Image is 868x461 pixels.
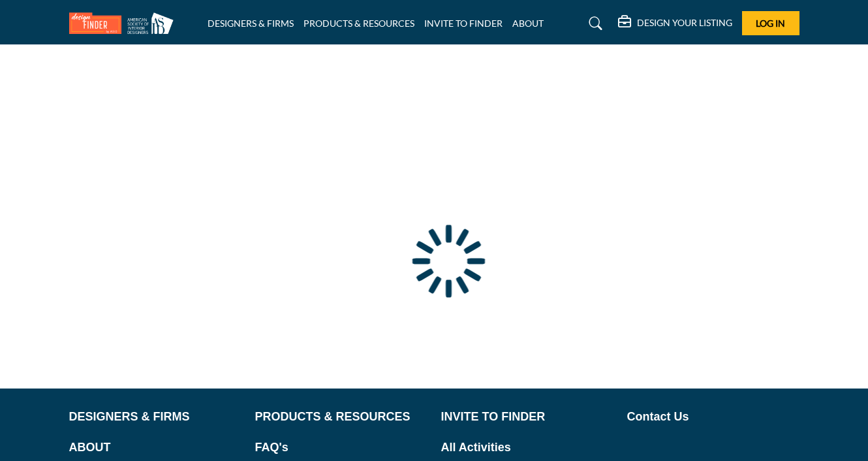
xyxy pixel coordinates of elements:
a: ABOUT [512,18,544,29]
div: DESIGN YOUR LISTING [618,16,732,31]
a: DESIGNERS & FIRMS [69,408,241,426]
h5: DESIGN YOUR LISTING [637,17,732,29]
button: Log In [742,11,799,35]
img: Site Logo [69,12,180,34]
a: INVITE TO FINDER [424,18,503,29]
a: Search [576,13,611,34]
a: PRODUCTS & RESOURCES [255,408,427,426]
a: ABOUT [69,439,241,456]
span: Log In [756,18,785,29]
a: DESIGNERS & FIRMS [208,18,294,29]
a: INVITE TO FINDER [441,408,613,426]
a: FAQ's [255,439,427,456]
a: All Activities [441,439,613,456]
a: PRODUCTS & RESOURCES [303,18,414,29]
a: Contact Us [627,408,799,426]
